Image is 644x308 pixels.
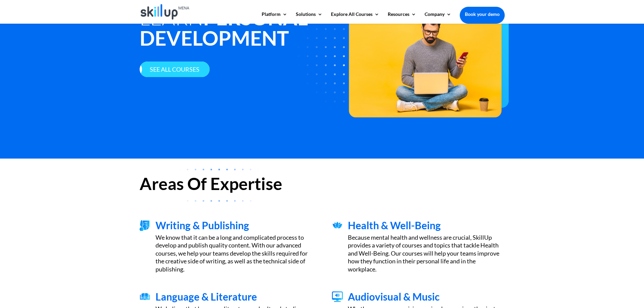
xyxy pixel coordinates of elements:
a: Platform [262,12,287,23]
a: Resources [388,12,416,23]
img: project management [140,220,150,231]
a: Explore All Courses [331,12,379,23]
a: Company [425,12,451,23]
div: Because mental health and wellness are crucial, SkillUp provides a variety of courses and topics ... [348,234,504,273]
img: SoftSkills [332,291,343,302]
strong: Personal Development [140,5,308,50]
h1: Learn [140,7,351,51]
a: See all courses [140,62,210,77]
img: DigitalMarketing [140,291,150,302]
iframe: Chat Widget [531,235,644,308]
div: We know that it can be a long and complicated process to develop and publish quality content. Wit... [156,234,312,273]
h2: Areas Of Expertise [140,175,505,195]
img: Skillup Mena [141,4,190,20]
img: Accounting&Finance [332,220,343,231]
a: Solutions [296,12,323,23]
span: Health & Well-Being [348,219,441,231]
span: Language & Literature [156,290,257,303]
span: Writing & Publishing [156,219,249,231]
span: Audiovisual & Music [348,290,439,303]
a: Book your demo [460,7,505,22]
